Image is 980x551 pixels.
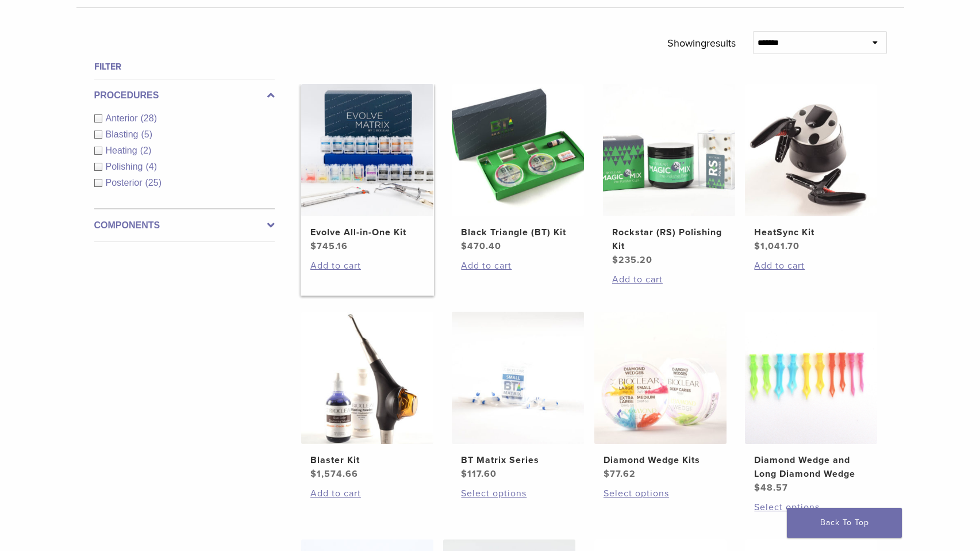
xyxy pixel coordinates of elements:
bdi: 470.40 [461,240,501,252]
a: BT Matrix SeriesBT Matrix Series $117.60 [451,312,585,481]
h2: Blaster Kit [310,453,424,467]
bdi: 77.62 [604,468,636,480]
label: Procedures [94,89,275,102]
span: $ [754,482,760,493]
a: Evolve All-in-One KitEvolve All-in-One Kit $745.16 [301,84,435,253]
span: $ [461,468,467,480]
bdi: 235.20 [612,254,652,266]
img: HeatSync Kit [745,84,877,216]
h2: Diamond Wedge and Long Diamond Wedge [754,453,868,481]
bdi: 1,041.70 [754,240,800,252]
a: Add to cart: “Black Triangle (BT) Kit” [461,259,575,273]
h4: Filter [94,60,275,74]
img: BT Matrix Series [452,312,584,444]
span: Anterior [106,113,141,123]
span: (2) [140,146,152,155]
a: Select options for “Diamond Wedge Kits” [604,487,717,500]
h2: Diamond Wedge Kits [604,453,717,467]
a: Add to cart: “Rockstar (RS) Polishing Kit” [612,273,726,286]
span: (25) [145,178,162,188]
a: Black Triangle (BT) KitBlack Triangle (BT) Kit $470.40 [451,84,585,253]
span: $ [754,240,760,252]
span: Heating [106,146,140,155]
a: Select options for “Diamond Wedge and Long Diamond Wedge” [754,500,868,514]
a: Add to cart: “Evolve All-in-One Kit” [310,259,424,273]
bdi: 117.60 [461,468,497,480]
span: $ [310,468,317,480]
h2: Black Triangle (BT) Kit [461,225,575,239]
span: (28) [141,113,157,123]
bdi: 1,574.66 [310,468,358,480]
a: Add to cart: “HeatSync Kit” [754,259,868,273]
bdi: 745.16 [310,240,348,252]
span: Posterior [106,178,145,188]
h2: BT Matrix Series [461,453,575,467]
a: Rockstar (RS) Polishing KitRockstar (RS) Polishing Kit $235.20 [602,84,736,267]
span: $ [461,240,467,252]
span: $ [612,254,618,266]
label: Components [94,219,275,232]
a: HeatSync KitHeatSync Kit $1,041.70 [744,84,878,253]
h2: Evolve All-in-One Kit [310,225,424,239]
img: Black Triangle (BT) Kit [452,84,584,216]
span: $ [604,468,610,480]
a: Blaster KitBlaster Kit $1,574.66 [301,312,435,481]
img: Evolve All-in-One Kit [301,84,433,216]
h2: HeatSync Kit [754,225,868,239]
span: (5) [141,129,152,139]
img: Diamond Wedge and Long Diamond Wedge [745,312,877,444]
img: Diamond Wedge Kits [594,312,727,444]
a: Diamond Wedge KitsDiamond Wedge Kits $77.62 [594,312,728,481]
a: Add to cart: “Blaster Kit” [310,487,424,500]
span: Blasting [106,129,141,139]
span: $ [310,240,317,252]
a: Back To Top [787,508,902,538]
img: Rockstar (RS) Polishing Kit [603,84,735,216]
a: Select options for “BT Matrix Series” [461,487,575,500]
span: (4) [145,162,157,171]
bdi: 48.57 [754,482,788,493]
h2: Rockstar (RS) Polishing Kit [612,225,726,253]
p: Showing results [667,31,736,55]
img: Blaster Kit [301,312,433,444]
a: Diamond Wedge and Long Diamond WedgeDiamond Wedge and Long Diamond Wedge $48.57 [744,312,878,495]
span: Polishing [106,162,146,171]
